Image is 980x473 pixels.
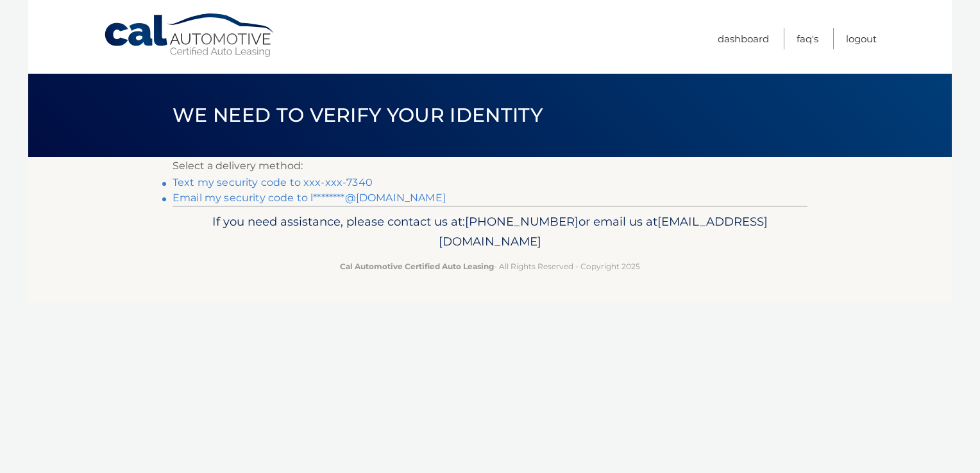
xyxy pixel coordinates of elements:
[181,212,799,253] p: If you need assistance, please contact us at: or email us at
[181,260,799,273] p: - All Rights Reserved - Copyright 2025
[797,28,818,49] a: FAQ's
[340,261,494,271] strong: Cal Automotive Certified Auto Leasing
[846,28,877,49] a: Logout
[173,192,446,204] a: Email my security code to l********@[DOMAIN_NAME]
[718,28,769,49] a: Dashboard
[173,103,543,127] span: We need to verify your identity
[173,157,807,175] p: Select a delivery method:
[173,176,373,188] a: Text my security code to xxx-xxx-7340
[465,214,579,229] span: [PHONE_NUMBER]
[103,13,276,58] a: Cal Automotive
